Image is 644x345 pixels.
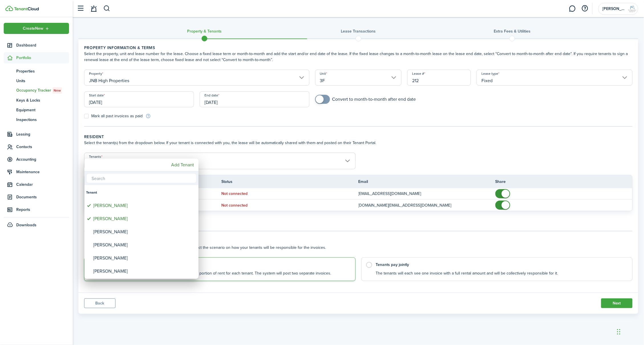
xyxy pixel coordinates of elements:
[87,174,196,183] input: Search
[86,186,197,199] div: Tenant
[93,265,194,278] div: [PERSON_NAME]
[93,199,194,212] div: [PERSON_NAME]
[93,212,194,225] div: [PERSON_NAME]
[93,252,194,265] div: [PERSON_NAME]
[84,185,199,279] mbsc-wheel: Tenants
[93,239,194,252] div: [PERSON_NAME]
[169,160,196,170] mbsc-button: Add Tenant
[93,225,194,239] div: [PERSON_NAME]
